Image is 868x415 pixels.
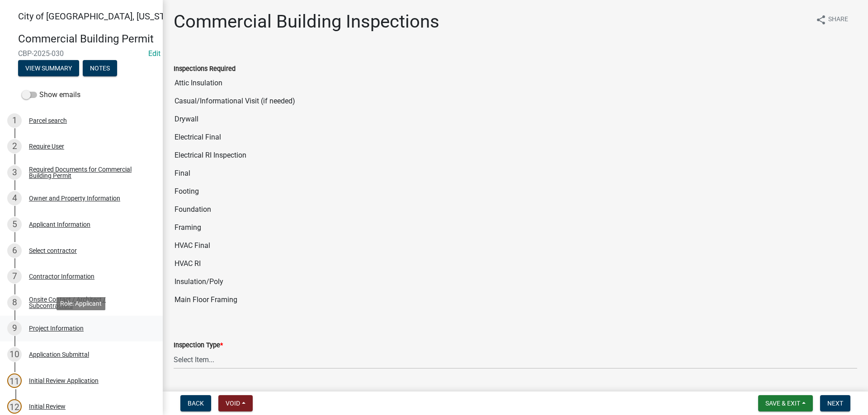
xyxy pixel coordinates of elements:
[7,399,22,414] div: 12
[7,217,22,232] div: 5
[29,195,120,201] div: Owner and Property Information
[828,14,848,25] span: Share
[816,14,826,25] i: share
[174,11,439,33] h1: Commercial Building Inspections
[7,139,22,154] div: 2
[180,395,211,411] button: Back
[218,395,253,411] button: Void
[29,273,94,280] div: Contractor Information
[83,65,117,72] wm-modal-confirm: Notes
[7,113,22,128] div: 1
[758,395,813,411] button: Save & Exit
[29,403,66,410] div: Initial Review
[18,11,183,22] span: City of [GEOGRAPHIC_DATA], [US_STATE]
[29,378,99,384] div: Initial Review Application
[7,295,22,310] div: 8
[29,143,64,149] div: Require User
[226,400,240,407] span: Void
[148,49,160,58] a: Edit
[18,65,79,72] wm-modal-confirm: Summary
[174,66,236,72] label: Inspections Required
[148,49,160,58] wm-modal-confirm: Edit Application Number
[7,347,22,362] div: 10
[18,60,79,76] button: View Summary
[174,342,223,349] label: Inspection Type
[83,60,117,76] button: Notes
[29,296,148,309] div: Onsite Contact / Architect / Subcontractors
[820,395,850,411] button: Next
[29,221,90,228] div: Applicant Information
[29,247,77,254] div: Select contractor
[827,400,843,407] span: Next
[7,243,22,258] div: 6
[29,325,84,331] div: Project Information
[188,400,204,407] span: Back
[18,49,145,58] span: CBP-2025-030
[29,351,89,358] div: Application Submittal
[7,373,22,388] div: 11
[808,11,855,28] button: shareShare
[22,89,80,100] label: Show emails
[18,33,156,46] h4: Commercial Building Permit
[29,166,148,179] div: Required Documents for Commercial Building Permit
[7,191,22,205] div: 4
[29,117,67,124] div: Parcel search
[57,297,105,310] div: Role: Applicant
[7,269,22,284] div: 7
[7,165,22,180] div: 3
[7,321,22,336] div: 9
[765,400,800,407] span: Save & Exit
